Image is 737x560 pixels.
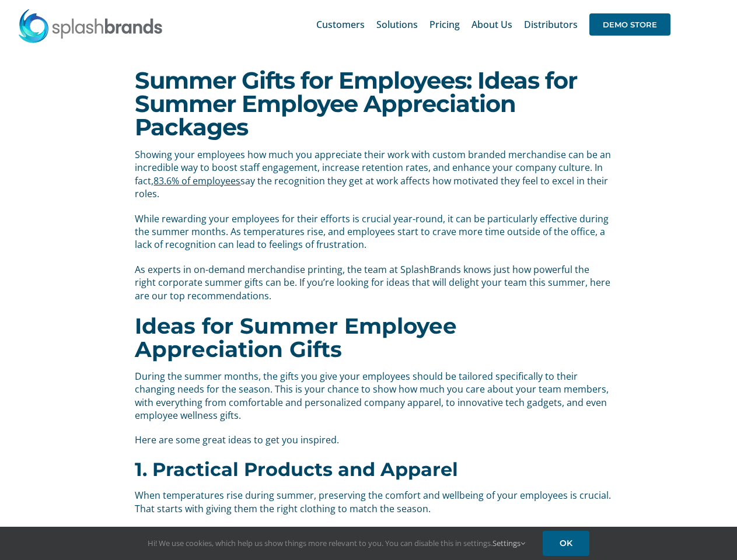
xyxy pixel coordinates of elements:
a: Settings [493,538,525,548]
nav: Main Menu [316,6,670,43]
b: Ideas for Summer Employee Appreciation Gifts [135,313,457,362]
img: SplashBrands.com Logo [18,8,163,43]
b: Lightweight Summer Shirts [135,526,361,545]
p: During the summer months, the gifts you give your employees should be tailored specifically to th... [135,370,611,422]
span: Hi! We use cookies, which help us show things more relevant to you. You can disable this in setti... [148,538,525,548]
a: Pricing [429,6,460,43]
a: Distributors [524,6,578,43]
a: OK [543,531,589,556]
p: While rewarding your employees for their efforts is crucial year-round, it can be particularly ef... [135,212,611,251]
a: Customers [316,6,365,43]
span: About Us [471,20,512,29]
span: Solutions [376,20,418,29]
span: DEMO STORE [589,13,670,36]
p: As experts in on-demand merchandise printing, the team at SplashBrands knows just how powerful th... [135,263,611,302]
p: Here are some great ideas to get you inspired. [135,433,611,446]
h1: Summer Gifts for Employees: Ideas for Summer Employee Appreciation Packages [135,69,602,139]
p: Showing your employees how much you appreciate their work with custom branded merchandise can be ... [135,148,611,201]
a: DEMO STORE [589,6,670,43]
p: When temperatures rise during summer, preserving the comfort and wellbeing of your employees is c... [135,489,611,515]
b: 1. Practical Products and Apparel [135,458,458,481]
a: 83.6% of employees [153,174,240,187]
span: Customers [316,20,365,29]
span: Pricing [429,20,460,29]
span: Distributors [524,20,578,29]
